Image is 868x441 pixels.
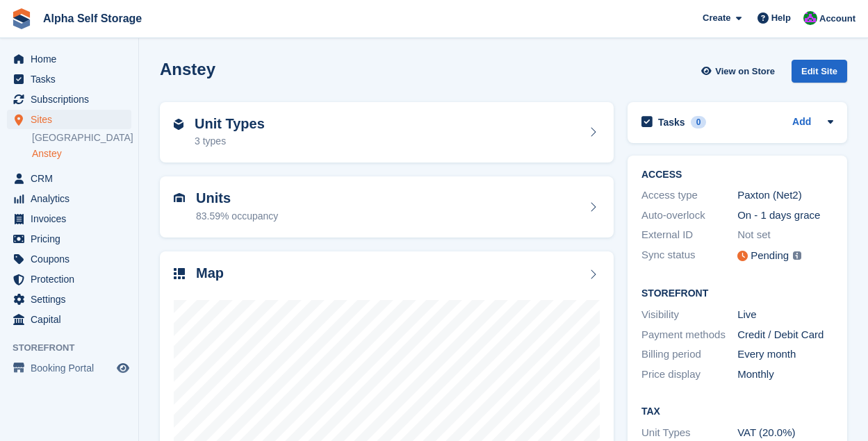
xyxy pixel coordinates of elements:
[115,360,131,376] a: Preview store
[737,188,833,203] div: Paxton (Net2)
[641,406,833,417] h2: Tax
[7,169,131,188] a: menu
[160,60,215,78] h2: Anstey
[703,11,730,25] span: Create
[31,290,114,309] span: Settings
[699,60,780,83] a: View on Store
[7,69,131,89] a: menu
[7,310,131,329] a: menu
[641,327,737,343] div: Payment methods
[641,347,737,363] div: Billing period
[31,169,114,188] span: CRM
[174,119,183,130] img: unit-type-icn-2b2737a686de81e16bb02015468b77c625bbabd49415b5ef34ead5e3b44a266d.svg
[174,268,185,279] img: map-icn-33ee37083ee616e46c38cad1a60f524a97daa1e2b2c8c0bc3eb3415660979fc1.svg
[7,290,131,309] a: menu
[792,115,811,131] a: Add
[771,11,791,25] span: Help
[31,110,114,129] span: Sites
[641,247,737,265] div: Sync status
[641,169,833,181] h2: ACCESS
[737,227,833,243] div: Not set
[737,425,833,441] div: VAT (20.0%)
[793,251,801,260] img: icon-info-grey-7440780725fd019a000dd9b08b2336e03edf1995a4989e88bcd33f0948082b44.svg
[737,208,833,224] div: On - 1 days grace
[31,310,114,329] span: Capital
[11,8,32,29] img: stora-icon-8386f47178a22dfd0bd8f6a31ec36ba5ce8667c1dd55bd0f319d3a0aa187defe.svg
[7,229,131,249] a: menu
[31,209,114,228] span: Invoices
[641,188,737,203] div: Access type
[737,347,833,363] div: Every month
[31,358,114,378] span: Booking Portal
[792,60,847,83] div: Edit Site
[792,60,847,88] a: Edit Site
[7,49,131,69] a: menu
[737,307,833,323] div: Live
[7,189,131,208] a: menu
[196,190,278,206] h2: Units
[691,116,707,128] div: 0
[7,358,131,378] a: menu
[196,265,224,281] h2: Map
[160,102,614,163] a: Unit Types 3 types
[7,209,131,228] a: menu
[174,193,185,203] img: unit-icn-7be61d7bf1b0ce9d3e12c5938cc71ed9869f7b940bace4675aadf7bd6d80202e.svg
[7,110,131,129] a: menu
[31,249,114,269] span: Coupons
[31,69,114,89] span: Tasks
[737,367,833,383] div: Monthly
[7,269,131,289] a: menu
[751,248,789,264] div: Pending
[31,90,114,109] span: Subscriptions
[31,229,114,249] span: Pricing
[31,189,114,208] span: Analytics
[31,269,114,289] span: Protection
[641,288,833,299] h2: Storefront
[31,49,114,69] span: Home
[38,7,147,30] a: Alpha Self Storage
[715,65,775,78] span: View on Store
[32,131,131,144] a: [GEOGRAPHIC_DATA]
[160,176,614,238] a: Units 83.59% occupancy
[737,327,833,343] div: Credit / Debit Card
[819,12,855,26] span: Account
[196,209,278,224] div: 83.59% occupancy
[13,341,138,355] span: Storefront
[641,208,737,224] div: Auto-overlock
[7,249,131,269] a: menu
[641,425,737,441] div: Unit Types
[195,134,265,149] div: 3 types
[641,227,737,243] div: External ID
[658,116,685,128] h2: Tasks
[803,11,817,25] img: James Bambury
[7,90,131,109] a: menu
[195,116,265,132] h2: Unit Types
[641,307,737,323] div: Visibility
[641,367,737,383] div: Price display
[32,147,131,160] a: Anstey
